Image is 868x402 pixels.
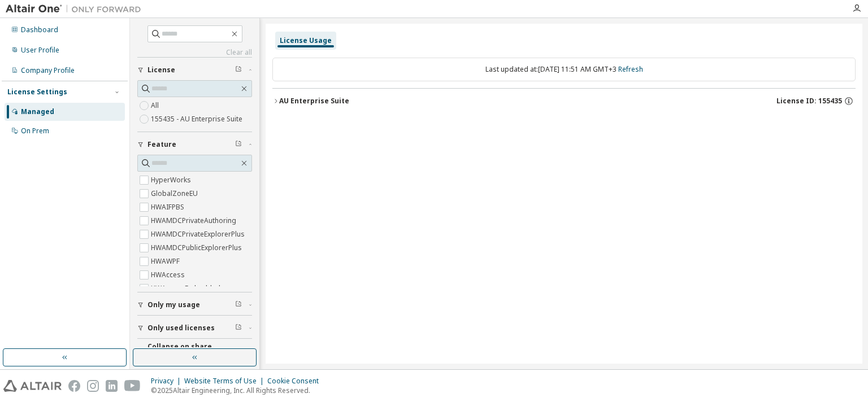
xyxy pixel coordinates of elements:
div: Dashboard [21,25,58,34]
img: linkedin.svg [106,380,118,392]
a: Clear all [137,48,252,57]
img: altair_logo.svg [3,380,62,392]
div: Cookie Consent [267,377,325,386]
img: facebook.svg [68,380,80,392]
span: Clear filter [235,347,242,356]
div: Managed [21,107,54,116]
span: License [147,65,175,75]
label: All [151,99,161,112]
img: Altair One [6,3,147,15]
a: Refresh [618,64,643,74]
div: Website Terms of Use [184,377,267,386]
button: Feature [137,132,252,157]
button: License [137,58,252,82]
button: AU Enterprise SuiteLicense ID: 155435 [272,89,856,113]
label: HWAIFPBS [151,200,186,214]
img: youtube.svg [124,380,141,392]
p: © 2025 Altair Engineering, Inc. All Rights Reserved. [151,386,325,395]
label: HyperWorks [151,173,193,187]
span: Feature [147,140,176,149]
span: License ID: 155435 [776,97,842,106]
label: HWAMDCPrivateAuthoring [151,214,238,228]
label: HWAMDCPrivateExplorerPlus [151,228,247,241]
div: AU Enterprise Suite [279,97,349,106]
button: Only my usage [137,292,252,317]
div: Company Profile [21,66,75,75]
label: HWAccess [151,268,187,282]
div: License Settings [7,88,67,97]
label: HWAccessEmbedded [151,282,223,295]
span: Only used licenses [147,324,215,333]
div: User Profile [21,46,59,55]
label: 155435 - AU Enterprise Suite [151,112,245,126]
button: Only used licenses [137,316,252,340]
span: Collapse on share string [147,342,235,360]
label: GlobalZoneEU [151,187,200,200]
span: Clear filter [235,65,242,75]
span: Clear filter [235,300,242,309]
img: instagram.svg [87,380,99,392]
div: Last updated at: [DATE] 11:51 AM GMT+3 [272,58,856,81]
span: Clear filter [235,140,242,149]
span: Clear filter [235,324,242,333]
div: Privacy [151,377,184,386]
label: HWAWPF [151,255,182,268]
span: Only my usage [147,300,200,309]
div: License Usage [280,36,332,45]
div: On Prem [21,126,49,136]
label: HWAMDCPublicExplorerPlus [151,241,244,255]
